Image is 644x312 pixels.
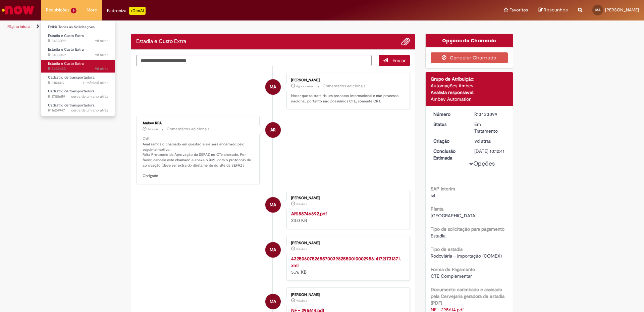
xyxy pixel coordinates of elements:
span: MA [270,79,276,95]
time: 20/08/2025 15:28:21 [296,299,307,303]
div: Padroniza [107,7,146,15]
span: cerca de um ano atrás [71,94,108,99]
span: Estadia e Custo Extra [48,61,84,66]
div: Grupo de Atribuição: [431,76,508,82]
div: R13433099 [474,111,505,118]
span: 9d atrás [474,138,491,144]
ul: Requisições [41,20,115,116]
time: 12/06/2024 10:12:54 [71,108,108,113]
a: Aberto R13433059 : Estadia e Custo Extra [41,46,115,58]
a: Aberto R11624947 : Cadastro de transportadora [41,102,115,114]
span: R11624947 [48,108,108,113]
time: 23/07/2024 15:10:10 [71,94,108,99]
span: R11788659 [48,94,108,99]
small: Comentários adicionais [323,83,366,89]
span: Favoritos [509,7,528,13]
p: Olá! Analisamos o chamado em questão e ele será encerrado pelo seguinte motivo: Falta Protocolo d... [143,136,254,179]
button: Cancelar Chamado [431,52,508,63]
time: 20/08/2025 15:31:51 [95,38,108,43]
div: [DATE] 10:12:41 [474,148,505,154]
span: Estadia e Custo Extra [48,33,84,38]
p: Notar que se trata de um processo internacional e não processo nacional, portanto não possuimos C... [291,93,403,104]
span: 11 mês(es) atrás [83,80,108,85]
div: [PERSON_NAME] [291,78,403,82]
span: MA [270,242,276,258]
time: 08/10/2024 11:43:23 [83,80,108,85]
a: Aberto R11788659 : Cadastro de transportadora [41,88,115,100]
div: 20/08/2025 15:31:49 [474,138,505,144]
b: Planta [431,206,443,212]
time: 20/08/2025 15:28:26 [296,247,307,251]
b: Forma de Pagamento [431,266,475,272]
span: [PERSON_NAME] [605,7,639,13]
span: More [87,7,97,13]
span: Estadia [431,233,445,239]
a: Exibir Todas as Solicitações [41,24,115,31]
span: R13433099 [48,38,108,44]
span: Rascunhos [544,7,568,13]
span: 6 [71,8,76,13]
span: Cadastro de transportadora [48,75,95,80]
span: Estadia e Custo Extra [48,47,84,52]
a: AR188746692.pdf [291,211,327,217]
div: 23.0 KB [291,210,403,224]
div: Automações Ambev [431,82,508,89]
time: 21/08/2025 19:07:53 [148,127,158,131]
span: MA [595,8,600,12]
span: 9d atrás [296,299,307,303]
a: Aberto R13433099 : Estadia e Custo Extra [41,32,115,45]
p: +GenAi [129,7,146,15]
div: [PERSON_NAME] [291,196,403,200]
span: CTE Complementar [431,273,472,279]
span: AR [270,122,276,138]
span: R13432433 [48,66,108,72]
span: R13433059 [48,52,108,58]
div: Ambev RPA [265,122,281,138]
span: MA [270,294,276,310]
ul: Trilhas de página [5,20,424,33]
span: Rodoviária – Importação (COMEX) [431,253,502,259]
div: Maudinei andrade [265,79,281,95]
span: R12104419 [48,80,108,86]
div: 5.76 KB [291,255,403,275]
div: Maudinei andrade [265,294,281,309]
a: 43250607526557003982550010002956141721731371.xml [291,256,401,268]
b: Documento carimbado e assinado pela Cervejaria geradora de estadia (PDF) [431,286,504,306]
dt: Conclusão Estimada [428,148,470,161]
span: Cadastro de transportadora [48,89,95,94]
div: Em Tratamento [474,121,505,134]
a: Rascunhos [538,7,568,13]
span: [GEOGRAPHIC_DATA] [431,213,477,219]
h2: Estadia e Custo Extra Histórico de tíquete [136,39,186,45]
time: 29/08/2025 09:40:48 [296,84,314,88]
span: 8d atrás [148,127,158,131]
img: ServiceNow [1,3,35,17]
textarea: Digite sua mensagem aqui... [136,55,372,66]
small: Comentários adicionais [167,126,210,132]
span: 9d atrás [95,52,108,57]
span: 9d atrás [95,38,108,43]
span: MA [270,197,276,213]
span: 9d atrás [95,66,108,71]
div: [PERSON_NAME] [291,241,403,245]
b: SAP Interim [431,186,455,192]
span: 9d atrás [296,247,307,251]
span: Enviar [392,57,406,63]
dt: Status [428,121,470,128]
div: Maudinei andrade [265,242,281,258]
button: Enviar [379,55,410,66]
span: cerca de um ano atrás [71,108,108,113]
div: [PERSON_NAME] [291,293,403,297]
button: Adicionar anexos [401,37,410,46]
span: 9d atrás [296,202,307,206]
a: Página inicial [7,24,31,29]
time: 20/08/2025 15:24:32 [95,52,108,57]
div: Maudinei andrade [265,197,281,213]
dt: Número [428,111,470,118]
span: s4 [431,192,435,198]
span: Agora mesmo [296,84,314,88]
div: Ambev Automation [431,96,508,102]
b: Tipo de estadia [431,246,463,252]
